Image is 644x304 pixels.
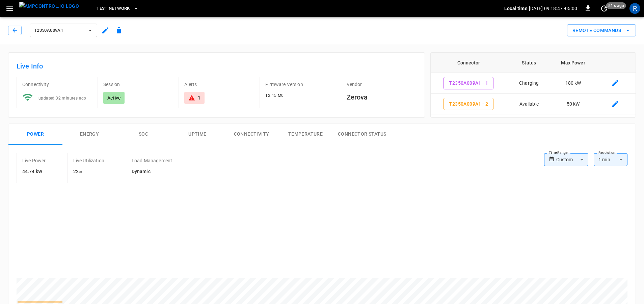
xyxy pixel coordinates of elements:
button: Remote Commands [567,24,636,37]
p: Local time [504,5,528,12]
button: Power [8,123,62,145]
p: Vendor [347,81,417,88]
p: Live Utilization [73,157,104,164]
div: 1 [198,94,200,101]
button: set refresh interval [599,3,610,14]
td: Unavailable [507,114,551,135]
p: Alerts [184,81,254,88]
button: T2350A009A1 [30,24,97,37]
img: ampcontrol.io logo [19,2,79,10]
div: remote commands options [567,24,636,37]
span: updated 32 minutes ago [38,96,86,101]
p: Firmware Version [265,81,335,88]
span: T2.15.M0 [265,93,284,98]
button: Test Network [94,2,141,15]
div: 1 min [594,153,627,166]
h6: 44.74 kW [22,168,46,175]
td: 180 kW [551,73,595,94]
div: Custom [556,153,588,166]
table: connector table [431,53,636,156]
p: Active [107,94,120,101]
label: Resolution [598,150,615,156]
p: Connectivity [22,81,92,88]
label: Time Range [549,150,568,156]
button: Uptime [170,123,224,145]
td: - [551,114,595,135]
th: Status [507,53,551,73]
td: Available [507,94,551,115]
p: [DATE] 09:18:47 -05:00 [529,5,577,12]
button: T2350A009A1 - 1 [444,77,493,89]
button: Connector Status [332,123,392,145]
button: Connectivity [224,123,278,145]
span: Test Network [97,5,130,12]
h6: Dynamic [132,168,172,175]
h6: Zerova [347,92,417,103]
button: Temperature [278,123,332,145]
td: 50 kW [551,94,595,115]
td: Charging [507,73,551,94]
div: profile-icon [629,3,640,14]
p: Live Power [22,157,46,164]
button: SOC [116,123,170,145]
p: Load Management [132,157,172,164]
th: Connector [431,53,507,73]
h6: 22% [73,168,104,175]
span: 51 s ago [606,2,626,9]
th: Max Power [551,53,595,73]
button: Energy [62,123,116,145]
button: T2350A009A1 - 2 [444,98,493,110]
span: T2350A009A1 [34,27,84,34]
h6: Live Info [17,61,417,72]
p: Session [103,81,173,88]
